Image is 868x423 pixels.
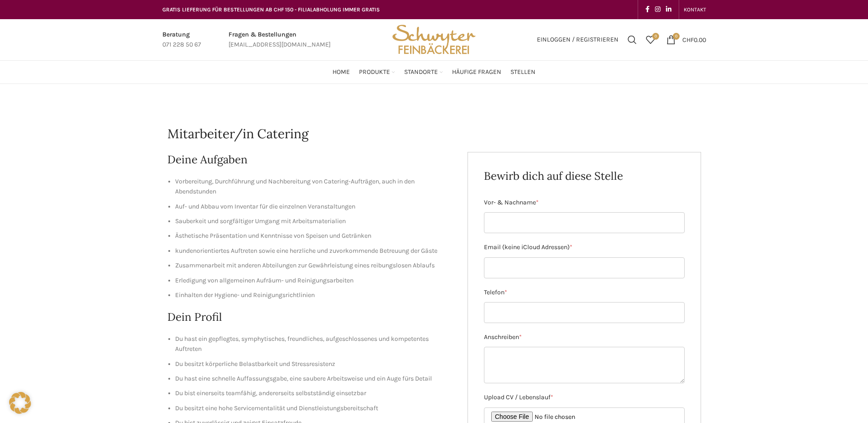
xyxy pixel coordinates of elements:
[623,31,641,49] a: Suchen
[158,63,711,81] div: Main navigation
[652,3,663,16] a: Instagram social link
[484,332,685,342] label: Anschreiben
[175,374,454,384] li: Du hast eine schnelle Auffassungsgabe, eine saubere Arbeitsweise und ein Auge fürs Detail
[175,246,454,256] li: kundenorientiertes Auftreten sowie eine herzliche und zuvorkommende Betreuung der Gäste
[484,198,685,208] label: Vor- & Nachname
[175,359,454,369] li: Du besitzt körperliche Belastbarkeit und Stressresistenz
[510,68,535,77] span: Stellen
[333,68,350,77] span: Home
[175,177,454,197] li: Vorbereitung, Durchführung und Nachbereitung von Catering-Aufträgen, auch in den Abendstunden
[641,31,660,49] a: 0
[167,125,701,143] h1: Mitarbeiter/in Catering
[484,392,685,402] label: Upload CV / Lebenslauf
[537,37,619,43] span: Einloggen / Registrieren
[162,30,201,50] a: Infobox link
[510,63,535,81] a: Stellen
[175,334,454,355] li: Du hast ein gepflegtes, symphytisches, freundliches, aufgeschlossenes und kompetentes Auftreten
[175,231,454,241] li: Ästhetische Präsentation und Kenntnisse von Speisen und Getränken
[167,152,454,167] h2: Deine Aufgaben
[175,290,454,300] li: Einhalten der Hygiene- und Reinigungsrichtlinien
[389,19,478,60] img: Bäckerei Schwyter
[532,31,623,49] a: Einloggen / Registrieren
[684,6,706,13] span: KONTAKT
[404,63,443,81] a: Standorte
[333,63,350,81] a: Home
[167,309,454,325] h2: Dein Profil
[641,31,660,49] div: Meine Wunschliste
[175,276,454,286] li: Erledigung von allgemeinen Aufräum- und Reinigungsarbeiten
[229,30,331,50] a: Infobox link
[175,388,454,398] li: Du bist einerseits teamfähig, andererseits selbstständig einsetzbar
[643,3,652,16] a: Facebook social link
[484,242,685,252] label: Email (keine iCloud Adressen)
[662,31,711,49] a: 0 CHF0.00
[684,0,706,19] a: KONTAKT
[682,36,706,43] bdi: 0.00
[452,63,501,81] a: Häufige Fragen
[663,3,674,16] a: Linkedin social link
[162,6,380,13] span: GRATIS LIEFERUNG FÜR BESTELLUNGEN AB CHF 150 - FILIALABHOLUNG IMMER GRATIS
[389,35,478,43] a: Site logo
[359,68,390,77] span: Produkte
[679,0,711,19] div: Secondary navigation
[175,261,454,271] li: Zusammenarbeit mit anderen Abteilungen zur Gewährleistung eines reibungslosen Ablaufs
[484,168,685,184] h2: Bewirb dich auf diese Stelle
[673,33,680,40] span: 0
[175,216,454,226] li: Sauberkeit und sorgfältiger Umgang mit Arbeitsmaterialien
[484,287,685,298] label: Telefon
[452,68,501,77] span: Häufige Fragen
[175,202,454,212] li: Auf- und Abbau vom Inventar für die einzelnen Veranstaltungen
[682,36,694,43] span: CHF
[404,68,438,77] span: Standorte
[652,33,659,40] span: 0
[359,63,395,81] a: Produkte
[175,403,454,413] li: Du besitzt eine hohe Servicementalität und Dienstleistungsbereitschaft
